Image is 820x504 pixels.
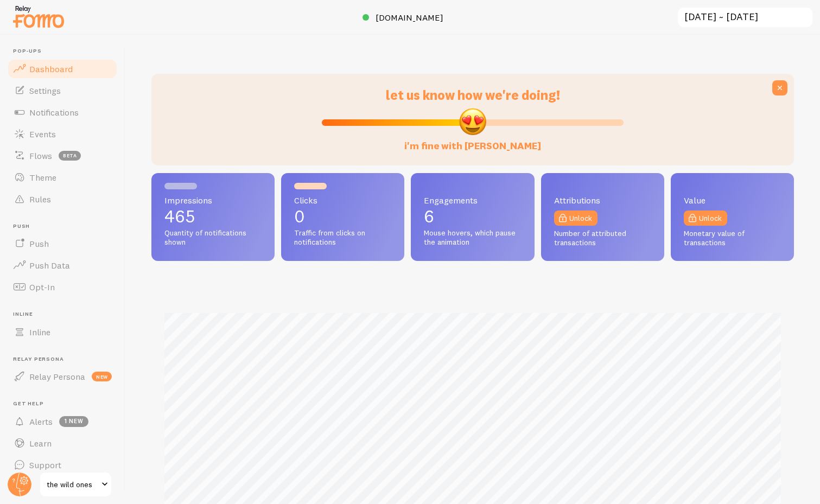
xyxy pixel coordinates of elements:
[47,478,98,491] span: the wild ones
[294,196,391,205] span: Clicks
[29,85,61,96] span: Settings
[29,107,79,118] span: Notifications
[39,471,112,497] a: the wild ones
[424,208,521,225] p: 6
[164,228,262,247] span: Quantity of notifications shown
[7,254,118,276] a: Push Data
[29,371,85,382] span: Relay Persona
[7,411,118,432] a: Alerts 1 new
[29,194,51,205] span: Rules
[684,196,781,205] span: Value
[13,311,118,318] span: Inline
[7,188,118,210] a: Rules
[404,129,541,152] label: i'm fine with [PERSON_NAME]
[13,48,118,55] span: Pop-ups
[29,63,73,74] span: Dashboard
[13,400,118,407] span: Get Help
[7,233,118,254] a: Push
[7,276,118,298] a: Opt-In
[294,208,391,225] p: 0
[7,123,118,145] a: Events
[684,210,727,226] a: Unlock
[7,80,118,101] a: Settings
[29,416,53,427] span: Alerts
[59,416,88,427] span: 1 new
[386,87,560,103] span: let us know how we're doing!
[684,229,781,248] span: Monetary value of transactions
[29,172,56,183] span: Theme
[29,260,70,271] span: Push Data
[29,129,56,139] span: Events
[554,229,651,248] span: Number of attributed transactions
[92,372,112,381] span: new
[59,151,81,161] span: beta
[294,228,391,247] span: Traffic from clicks on notifications
[7,101,118,123] a: Notifications
[554,196,651,205] span: Attributions
[29,460,61,470] span: Support
[164,208,262,225] p: 465
[7,454,118,476] a: Support
[424,196,521,205] span: Engagements
[13,356,118,363] span: Relay Persona
[29,150,52,161] span: Flows
[29,438,52,449] span: Learn
[7,145,118,167] a: Flows beta
[164,196,262,205] span: Impressions
[424,228,521,247] span: Mouse hovers, which pause the animation
[458,107,487,136] img: emoji.png
[13,223,118,230] span: Push
[554,210,597,226] a: Unlock
[29,238,49,249] span: Push
[7,366,118,387] a: Relay Persona new
[29,282,55,292] span: Opt-In
[11,3,66,30] img: fomo-relay-logo-orange.svg
[7,432,118,454] a: Learn
[7,321,118,343] a: Inline
[7,167,118,188] a: Theme
[7,58,118,80] a: Dashboard
[29,327,50,337] span: Inline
